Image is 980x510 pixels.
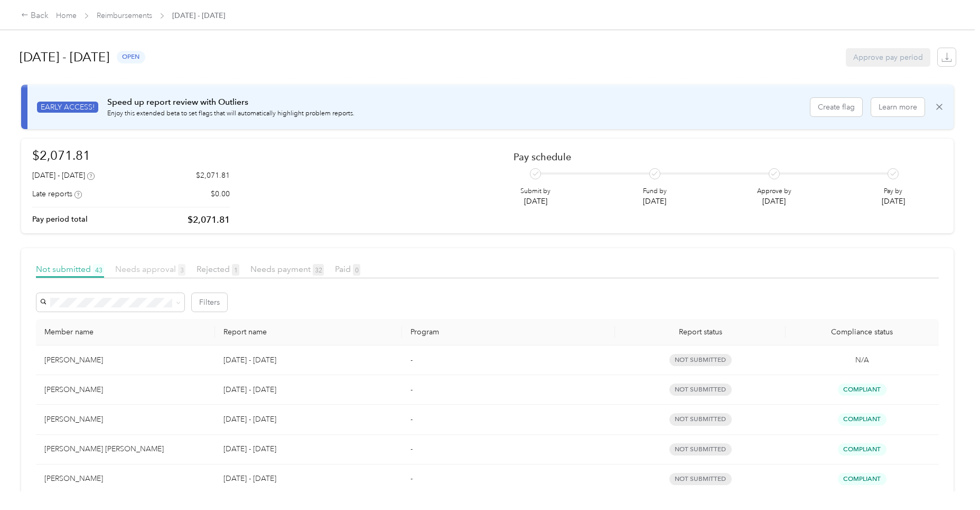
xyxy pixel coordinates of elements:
[215,319,403,345] th: Report name
[172,10,225,21] span: [DATE] - [DATE]
[44,443,207,455] div: [PERSON_NAME] [PERSON_NAME]
[402,405,615,434] td: -
[197,264,239,274] span: Rejected
[232,264,239,276] span: 1
[669,443,732,456] span: not submitted
[107,109,354,119] p: Enjoy this extended beta to set flags that will automatically highlight problem reports.
[838,384,886,396] span: Compliant
[223,384,394,396] p: [DATE] - [DATE]
[223,354,394,366] p: [DATE] - [DATE]
[786,345,939,375] td: N/A
[810,98,862,116] button: Create flag
[838,443,886,456] span: Compliant
[882,187,905,196] p: Pay by
[188,213,230,226] p: $2,071.81
[794,327,930,336] span: Compliance status
[56,11,77,20] a: Home
[757,196,791,207] p: [DATE]
[192,293,227,312] button: Filters
[178,264,185,276] span: 3
[402,465,615,494] td: -
[921,451,980,510] iframe: Everlance-gr Chat Button Frame
[44,354,207,366] div: [PERSON_NAME]
[669,413,732,425] span: not submitted
[402,345,615,375] td: -
[514,151,925,162] h2: Pay schedule
[20,44,109,70] h1: [DATE] - [DATE]
[211,188,230,199] p: $0.00
[643,196,667,207] p: [DATE]
[223,473,394,485] p: [DATE] - [DATE]
[838,473,886,485] span: Compliant
[520,187,550,196] p: Submit by
[643,187,667,196] p: Fund by
[21,10,49,22] div: Back
[93,264,104,276] span: 43
[250,264,324,274] span: Needs payment
[32,188,82,199] div: Late reports
[313,264,324,276] span: 32
[669,354,732,366] span: not submitted
[36,264,104,274] span: Not submitted
[838,413,886,425] span: Compliant
[115,264,185,274] span: Needs approval
[44,327,207,336] div: Member name
[353,264,360,276] span: 0
[669,384,732,396] span: not submitted
[402,319,615,345] th: Program
[97,11,152,20] a: Reimbursements
[871,98,925,116] button: Learn more
[37,102,98,113] span: EARLY ACCESS!
[32,170,95,181] div: [DATE] - [DATE]
[335,264,360,274] span: Paid
[32,146,230,165] h1: $2,071.81
[107,96,354,109] p: Speed up report review with Outliers
[32,214,88,225] p: Pay period total
[223,414,394,425] p: [DATE] - [DATE]
[117,51,145,63] span: open
[623,327,777,336] span: Report status
[669,473,732,485] span: not submitted
[757,187,791,196] p: Approve by
[196,170,230,181] p: $2,071.81
[402,435,615,465] td: -
[882,196,905,207] p: [DATE]
[36,319,215,345] th: Member name
[223,443,394,455] p: [DATE] - [DATE]
[44,473,207,485] div: [PERSON_NAME]
[520,196,550,207] p: [DATE]
[44,384,207,396] div: [PERSON_NAME]
[44,414,207,425] div: [PERSON_NAME]
[402,375,615,405] td: -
